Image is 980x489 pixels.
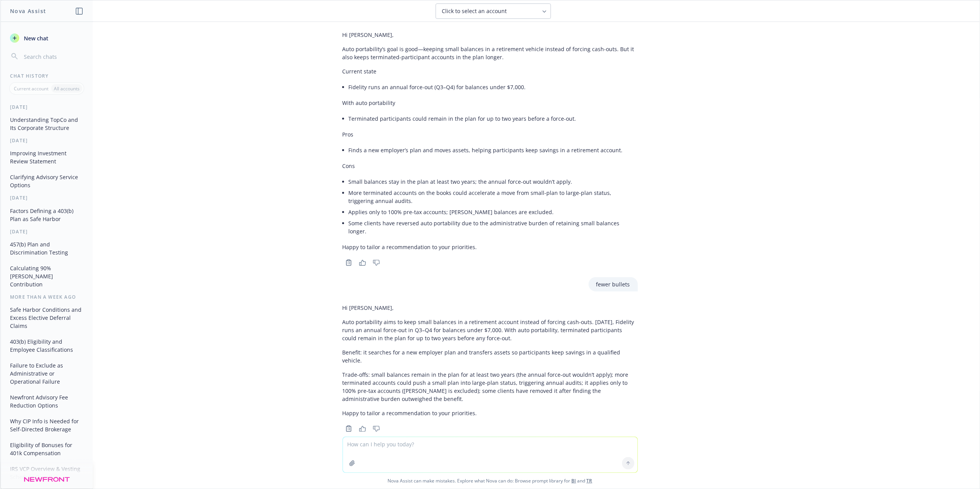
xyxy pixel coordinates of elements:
[7,238,87,259] button: 457(b) Plan and Discrimination Testing
[54,85,80,92] p: All accounts
[7,415,87,436] button: Why CIP Info is Needed for Self-Directed Brokerage
[343,348,638,364] p: Benefit: it searches for a new employer plan and transfers assets so participants keep savings in...
[1,104,93,110] div: [DATE]
[7,262,87,291] button: Calculating 90% [PERSON_NAME] Contribution
[7,113,87,134] button: Understanding TopCo and Its Corporate Structure
[596,280,630,288] p: fewer bullets
[349,113,638,124] li: Terminated participants could remain in the plan for up to two years before a force-out.
[7,359,87,388] button: Failure to Exclude as Administrative or Operational Failure
[572,477,576,484] a: BI
[7,335,87,356] button: 403(b) Eligibility and Employee Classifications
[7,147,87,168] button: Improving Investment Review Statement
[343,243,638,251] p: Happy to tailor a recommendation to your priorities.
[1,228,93,235] div: [DATE]
[442,7,507,15] span: Click to select an account
[1,73,93,79] div: Chat History
[349,81,638,93] li: Fidelity runs an annual force-out (Q3–Q4) for balances under $7,000.
[7,462,87,483] button: IRS VCP Overview & Vesting Schedule Question
[7,205,87,225] button: Factors Defining a 403(b) Plan as Safe Harbor
[343,67,638,75] p: Current state
[349,187,638,206] li: More terminated accounts on the books could accelerate a move from small-plan to large-plan statu...
[343,409,638,417] p: Happy to tailor a recommendation to your priorities.
[7,391,87,412] button: Newfront Advisory Fee Reduction Options
[370,257,383,268] button: Thumbs down
[22,34,48,42] span: New chat
[349,206,638,218] li: Applies only to 100% pre-tax accounts; [PERSON_NAME] balances are excluded.
[349,176,638,187] li: Small balances stay in the plan at least two years; the annual force-out wouldn’t apply.
[1,137,93,144] div: [DATE]
[587,477,592,484] a: TR
[343,162,638,170] p: Cons
[22,51,83,62] input: Search chats
[345,425,352,432] svg: Copy to clipboard
[343,99,638,107] p: With auto portability
[370,423,383,434] button: Thumbs down
[3,473,977,489] span: Nova Assist can make mistakes. Explore what Nova can do: Browse prompt library for and
[1,195,93,201] div: [DATE]
[7,171,87,191] button: Clarifying Advisory Service Options
[349,218,638,237] li: Some clients have reversed auto portability due to the administrative burden of retaining small b...
[345,259,352,266] svg: Copy to clipboard
[349,145,638,156] li: Finds a new employer’s plan and moves assets, helping participants keep savings in a retirement a...
[14,85,48,92] p: Current account
[343,31,638,39] p: Hi [PERSON_NAME],
[7,303,87,332] button: Safe Harbor Conditions and Excess Elective Deferral Claims
[343,304,638,312] p: Hi [PERSON_NAME],
[1,294,93,300] div: More than a week ago
[343,45,638,61] p: Auto portability’s goal is good—keeping small balances in a retirement vehicle instead of forcing...
[10,7,46,15] h1: Nova Assist
[7,439,87,459] button: Eligibility of Bonuses for 401k Compensation
[343,318,638,342] p: Auto portability aims to keep small balances in a retirement account instead of forcing cash-outs...
[343,371,638,403] p: Trade-offs: small balances remain in the plan for at least two years (the annual force-out wouldn...
[7,31,87,45] button: New chat
[436,3,551,19] button: Click to select an account
[343,130,638,138] p: Pros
